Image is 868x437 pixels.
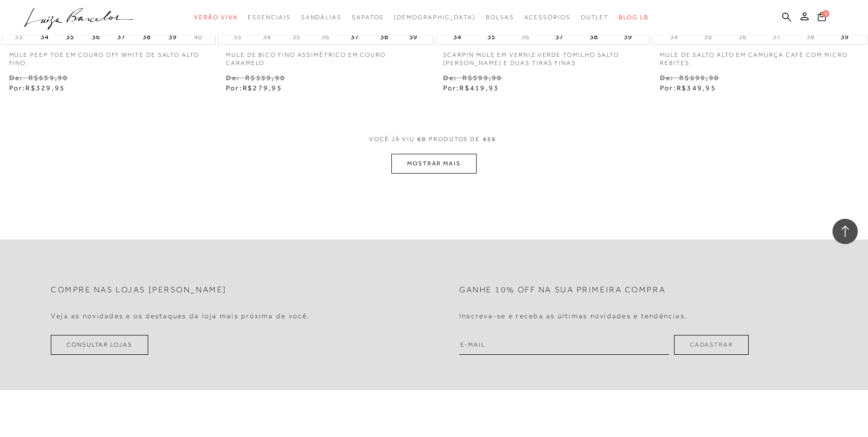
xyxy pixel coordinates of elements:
button: 35 [289,32,304,42]
span: R$349,95 [677,84,716,92]
button: Cadastrar [674,335,749,355]
a: MULE PEEP TOE EM COURO OFF WHITE DE SALTO ALTO FINO [2,45,216,68]
span: Sapatos [352,14,384,21]
span: Verão Viva [194,14,238,21]
a: Consultar Lojas [51,335,148,355]
a: SCARPIN MULE EM VERNIZ VERDE TOMILHO SALTO [PERSON_NAME] E DUAS TIRAS FINAS [436,45,650,68]
button: 38 [140,30,154,44]
span: Por: [9,84,65,92]
button: 35 [484,30,498,44]
span: 0 [822,10,829,17]
button: 0 [815,11,829,25]
small: De: [660,74,674,82]
button: 39 [165,30,180,44]
span: R$419,93 [459,84,499,92]
a: categoryNavScreenReaderText [301,8,342,27]
small: R$559,90 [245,74,285,82]
button: 34 [667,32,681,42]
span: Outlet [581,14,609,21]
h2: Ganhe 10% off na sua primeira compra [459,285,665,295]
span: Por: [660,84,716,92]
button: 37 [552,30,566,44]
button: 35 [701,32,715,42]
small: R$699,90 [679,74,719,82]
button: 33 [12,32,26,42]
a: categoryNavScreenReaderText [581,8,609,27]
button: 34 [260,32,274,42]
button: 38 [804,32,818,42]
button: 37 [348,30,362,44]
a: categoryNavScreenReaderText [524,8,571,27]
a: categoryNavScreenReaderText [194,8,238,27]
button: 33 [230,32,245,42]
a: MULE DE SALTO ALTO EM CAMURÇA CAFÉ COM MICRO REBITES [652,45,867,68]
span: VOCê JÁ VIU [369,135,415,144]
a: BLOG LB [619,8,648,27]
span: R$279,95 [243,84,282,92]
button: 37 [114,30,128,44]
small: De: [9,74,23,82]
h4: Veja as novidades e os destaques da loja mais próxima de você. [51,312,310,320]
span: 456 [483,135,496,154]
small: De: [443,74,457,82]
button: 38 [587,30,601,44]
small: R$659,90 [28,74,69,82]
button: 34 [450,30,464,44]
h4: Inscreva-se e receba as últimas novidades e tendências. [459,312,687,320]
span: PRODUTOS DE [429,135,480,144]
a: categoryNavScreenReaderText [486,8,514,27]
button: 36 [89,30,103,44]
span: 60 [417,135,426,154]
button: 36 [518,32,532,42]
button: 37 [770,32,784,42]
button: 39 [838,30,852,44]
span: [DEMOGRAPHIC_DATA] [394,14,476,21]
button: 34 [38,30,52,44]
span: BLOG LB [619,14,648,21]
span: Por: [226,84,282,92]
small: De: [226,74,240,82]
a: categoryNavScreenReaderText [248,8,290,27]
button: 35 [63,30,77,44]
a: categoryNavScreenReaderText [352,8,384,27]
button: 36 [318,32,332,42]
span: R$329,95 [25,84,65,92]
button: 36 [736,32,750,42]
span: Sandálias [301,14,342,21]
button: 39 [621,30,635,44]
button: 40 [191,32,205,42]
span: Acessórios [524,14,571,21]
button: MOSTRAR MAIS [391,154,477,174]
button: 38 [377,30,391,44]
span: Por: [443,84,499,92]
input: E-mail [459,335,669,355]
span: Essenciais [248,14,290,21]
a: noSubCategoriesText [394,8,476,27]
small: R$599,90 [462,74,503,82]
h2: Compre nas lojas [PERSON_NAME] [51,285,227,295]
span: Bolsas [486,14,514,21]
a: MULE DE BICO FINO ASSIMÉTRICO EM COURO CARAMELO [218,45,433,68]
button: 39 [406,30,420,44]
